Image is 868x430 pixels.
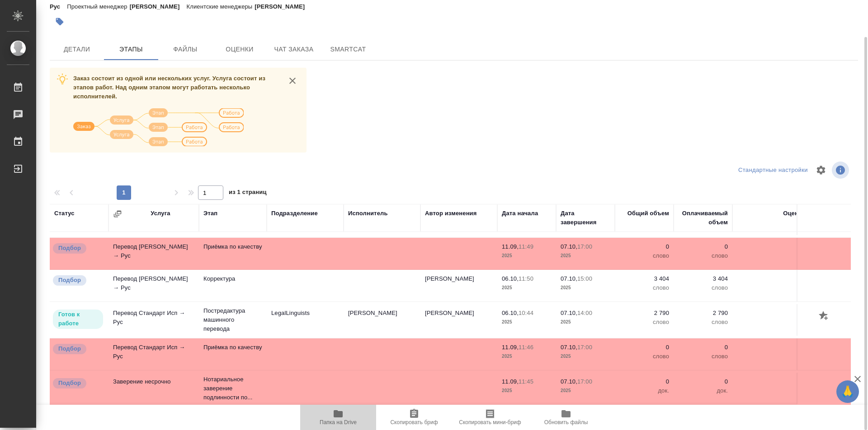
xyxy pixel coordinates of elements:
p: 06.10, [502,275,519,282]
p: 11:46 [519,344,533,351]
p: Проектный менеджер [67,3,129,10]
button: Папка на Drive [300,405,376,430]
button: close [286,74,299,88]
p: 17:00 [577,243,592,250]
p: 2025 [502,318,552,327]
span: Обновить файлы [544,419,588,425]
p: 07.10, [561,243,577,250]
span: Папка на Drive [320,419,357,425]
span: Скопировать мини-бриф [459,419,521,425]
p: 2025 [502,283,552,292]
p: слово [619,318,669,327]
p: слово [678,283,728,292]
p: Приёмка по качеству [203,242,262,251]
span: Детали [55,44,99,55]
p: [PERSON_NAME] [255,3,311,10]
td: [PERSON_NAME] [420,270,497,301]
div: split button [736,163,810,177]
p: слово [678,352,728,361]
span: Заказ состоит из одной или нескольких услуг. Услуга состоит из этапов работ. Над одним этапом мог... [73,75,265,100]
button: Добавить оценку [816,309,832,324]
div: Статус [54,209,75,218]
td: Перевод Стандарт Исп → Рус [108,304,199,336]
p: 2025 [561,352,610,361]
p: 07.10, [561,378,577,385]
p: 11.09, [502,243,519,250]
p: 3 404 [678,274,728,283]
button: Обновить файлы [528,405,604,430]
p: док. [619,386,669,395]
p: слово [678,318,728,327]
p: 06.10, [502,310,519,316]
p: Корректура [203,274,262,283]
p: 15:00 [577,275,592,282]
p: 2025 [561,283,610,292]
span: Этапы [109,44,153,55]
p: 11:49 [519,243,533,250]
p: Постредактура машинного перевода [203,306,262,333]
div: Исполнитель [348,209,388,218]
div: Дата начала [502,209,538,218]
p: 11.09, [502,378,519,385]
p: док. [678,386,728,395]
div: Общий объем [627,209,669,218]
p: 0 [619,343,669,352]
button: Сгруппировать [113,209,122,218]
p: слово [619,283,669,292]
td: [PERSON_NAME] [344,304,420,336]
td: Заверение несрочно [108,373,199,404]
button: Скопировать бриф [376,405,452,430]
p: 11:45 [519,378,533,385]
p: Готов к работе [58,310,98,328]
p: Приёмка по качеству [203,343,262,352]
p: слово [619,352,669,361]
span: Посмотреть информацию [832,162,851,179]
div: Дата завершения [561,209,610,227]
p: 0 [678,377,728,386]
div: Подразделение [271,209,318,218]
div: Оценка [783,209,805,218]
p: Подбор [58,276,81,285]
p: Подбор [58,244,81,253]
p: 2 790 [619,309,669,318]
span: SmartCat [326,44,370,55]
p: 07.10, [561,310,577,316]
p: слово [678,251,728,260]
p: 17:00 [577,378,592,385]
p: 2025 [561,251,610,260]
p: слово [619,251,669,260]
p: 0 [678,343,728,352]
p: 10:44 [519,310,533,316]
p: 0 [619,242,669,251]
p: 07.10, [561,344,577,351]
p: 11:50 [519,275,533,282]
button: Добавить тэг [50,12,70,32]
span: 🙏 [840,382,855,401]
td: Перевод [PERSON_NAME] → Рус [108,238,199,269]
p: 2025 [561,386,610,395]
td: Перевод [PERSON_NAME] → Рус [108,270,199,301]
p: 2 790 [678,309,728,318]
p: 17:00 [577,344,592,351]
p: 2025 [502,251,552,260]
div: Услуга [151,209,170,218]
p: 2025 [561,318,610,327]
td: Перевод Стандарт Исп → Рус [108,338,199,370]
span: из 1 страниц [229,187,267,200]
span: Оценки [218,44,261,55]
p: Подбор [58,344,81,353]
p: Подбор [58,379,81,388]
div: Этап [203,209,217,218]
span: Файлы [164,44,207,55]
p: 14:00 [577,310,592,316]
span: Настроить таблицу [810,159,832,181]
td: LegalLinguists [267,304,344,336]
span: Чат заказа [272,44,316,55]
p: 0 [678,242,728,251]
button: 🙏 [836,380,859,403]
p: 2025 [502,352,552,361]
p: [PERSON_NAME] [130,3,187,10]
p: 3 404 [619,274,669,283]
p: 11.09, [502,344,519,351]
span: Скопировать бриф [390,419,438,425]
